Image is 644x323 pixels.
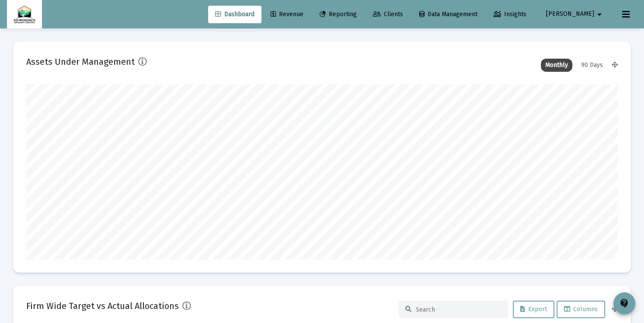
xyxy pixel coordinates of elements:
[373,11,403,18] span: Clients
[366,6,410,23] a: Clients
[412,6,484,23] a: Data Management
[564,305,598,313] span: Columns
[320,11,357,18] span: Reporting
[494,11,526,18] span: Insights
[26,55,135,69] h2: Assets Under Management
[536,5,615,23] button: [PERSON_NAME]
[313,6,364,23] a: Reporting
[594,6,605,23] mat-icon: arrow_drop_down
[416,306,501,313] input: Search
[215,11,254,18] span: Dashboard
[264,6,310,23] a: Revenue
[541,59,572,72] div: Monthly
[557,301,605,318] button: Columns
[520,305,547,313] span: Export
[14,6,35,23] img: Dashboard
[487,6,533,23] a: Insights
[208,6,261,23] a: Dashboard
[419,11,477,18] span: Data Management
[546,11,594,18] span: [PERSON_NAME]
[513,301,554,318] button: Export
[271,11,303,18] span: Revenue
[577,59,607,72] div: 90 Days
[26,299,179,313] h2: Firm Wide Target vs Actual Allocations
[619,298,630,309] mat-icon: contact_support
